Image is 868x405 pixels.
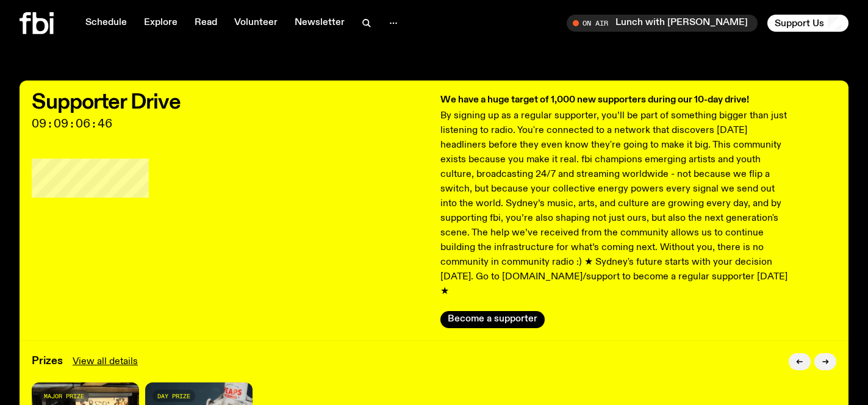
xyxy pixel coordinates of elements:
h3: We have a huge target of 1,000 new supporters during our 10-day drive! [440,93,792,107]
button: Become a supporter [440,311,545,328]
a: Schedule [78,15,134,32]
p: By signing up as a regular supporter, you’ll be part of something bigger than just listening to r... [440,109,792,299]
a: Explore [137,15,185,32]
a: View all details [73,354,138,369]
a: Read [187,15,224,32]
span: day prize [157,393,190,400]
h3: Prizes [32,356,63,367]
span: 09:09:06:46 [32,118,428,129]
a: Volunteer [227,15,285,32]
h2: Supporter Drive [32,93,428,112]
span: major prize [44,393,84,400]
a: Newsletter [287,15,352,32]
span: Support Us [775,18,824,29]
button: On AirLunch with [PERSON_NAME] [567,15,758,32]
button: Support Us [767,15,848,32]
